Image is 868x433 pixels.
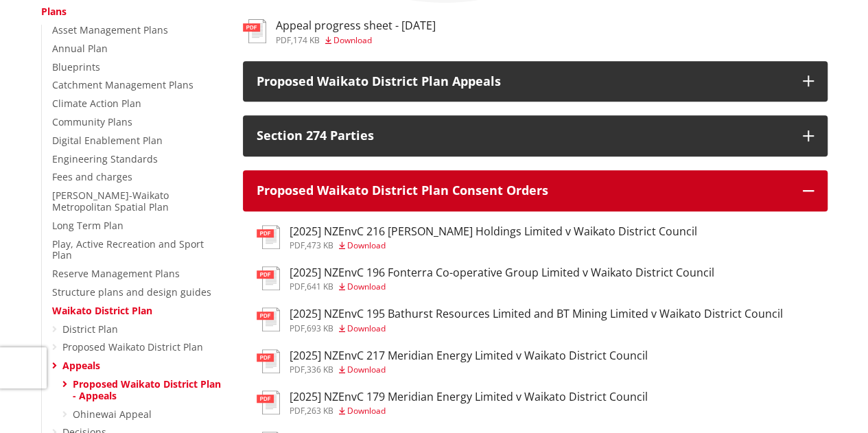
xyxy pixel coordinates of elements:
[257,184,789,198] p: Proposed Waikato District Plan Consent Orders
[347,281,386,292] span: Download
[290,325,783,333] div: ,
[257,266,714,291] a: [2025] NZEnvC 196 Fonterra Co-operative Group Limited v Waikato District Council pdf,641 KB Download
[307,281,333,292] span: 641 KB
[243,61,828,102] button: Proposed Waikato District Plan Appeals
[347,239,386,251] span: Download
[52,152,158,165] a: Engineering Standards
[347,323,386,334] span: Download
[52,304,152,317] a: Waikato District Plan
[243,115,828,156] button: Section 274 Parties
[290,242,697,250] div: ,
[290,349,648,362] h3: [2025] NZEnvC 217 Meridian Energy Limited v Waikato District Council
[333,34,372,46] span: Download
[257,349,280,373] img: document-pdf.svg
[62,359,100,372] a: Appeals
[290,307,783,320] h3: [2025] NZEnvC 195 Bathurst Resources Limited and BT Mining Limited v Waikato District Council
[805,375,854,425] iframe: Messenger Launcher
[293,34,320,46] span: 174 KB
[290,407,648,415] div: ,
[290,239,305,251] span: pdf
[52,42,108,55] a: Annual Plan
[52,60,100,73] a: Blueprints
[307,364,333,375] span: 336 KB
[52,285,211,299] a: Structure plans and design guides
[290,266,714,279] h3: [2025] NZEnvC 196 Fonterra Co-operative Group Limited v Waikato District Council
[257,129,789,143] p: Section 274 Parties
[52,23,168,36] a: Asset Management Plans
[347,364,386,375] span: Download
[52,115,132,128] a: Community Plans
[276,36,436,45] div: ,
[62,340,203,353] a: Proposed Waikato District Plan
[52,78,193,91] a: Catchment Management Plans
[290,323,305,334] span: pdf
[257,266,280,290] img: document-pdf.svg
[52,267,180,280] a: Reserve Management Plans
[307,405,333,417] span: 263 KB
[290,283,714,291] div: ,
[307,239,333,251] span: 473 KB
[257,307,280,331] img: document-pdf.svg
[257,307,783,332] a: [2025] NZEnvC 195 Bathurst Resources Limited and BT Mining Limited v Waikato District Council pdf...
[52,170,132,183] a: Fees and charges
[276,34,291,46] span: pdf
[290,225,697,238] h3: [2025] NZEnvC 216 [PERSON_NAME] Holdings Limited v Waikato District Council
[243,19,266,43] img: document-pdf.svg
[257,225,280,249] img: document-pdf.svg
[307,323,333,334] span: 693 KB
[243,170,828,211] button: Proposed Waikato District Plan Consent Orders
[257,390,648,415] a: [2025] NZEnvC 179 Meridian Energy Limited v Waikato District Council pdf,263 KB Download
[290,281,305,292] span: pdf
[257,349,648,374] a: [2025] NZEnvC 217 Meridian Energy Limited v Waikato District Council pdf,336 KB Download
[52,97,141,110] a: Climate Action Plan
[257,390,280,414] img: document-pdf.svg
[52,134,163,147] a: Digital Enablement Plan
[276,19,436,32] h3: Appeal progress sheet - [DATE]
[73,377,221,402] a: Proposed Waikato District Plan - Appeals
[52,237,204,262] a: Play, Active Recreation and Sport Plan
[52,219,124,232] a: Long Term Plan
[52,189,169,213] a: [PERSON_NAME]-Waikato Metropolitan Spatial Plan
[257,75,789,89] p: Proposed Waikato District Plan Appeals
[290,405,305,417] span: pdf
[290,390,648,403] h3: [2025] NZEnvC 179 Meridian Energy Limited v Waikato District Council
[243,19,436,44] a: Appeal progress sheet - [DATE] pdf,174 KB Download
[62,323,118,336] a: District Plan
[347,405,386,417] span: Download
[41,5,67,18] a: Plans
[257,225,697,250] a: [2025] NZEnvC 216 [PERSON_NAME] Holdings Limited v Waikato District Council pdf,473 KB Download
[290,366,648,374] div: ,
[290,364,305,375] span: pdf
[73,408,152,421] a: Ohinewai Appeal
